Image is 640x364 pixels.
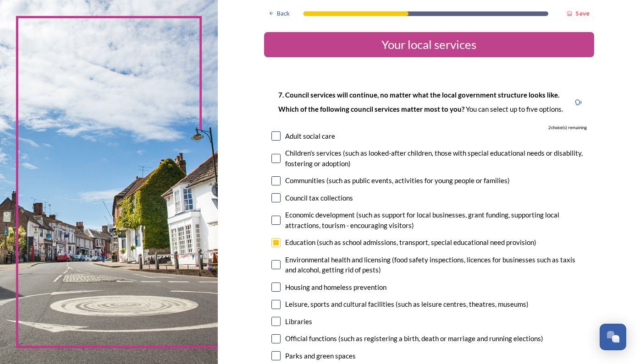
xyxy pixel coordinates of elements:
strong: Which of the following council services matter most to you? [278,105,466,113]
div: Housing and homeless prevention [285,282,386,293]
div: Libraries [285,316,312,327]
span: 2 choice(s) remaining [548,125,587,131]
p: You can select up to five options. [278,104,563,114]
div: Parks and green spaces [285,351,356,361]
div: Children's services (such as looked-after children, those with special educational needs or disab... [285,148,587,168]
div: Economic development (such as support for local businesses, grant funding, supporting local attra... [285,210,587,230]
div: Adult social care [285,131,335,141]
strong: 7. Council services will continue, no matter what the local government structure looks like. [278,91,559,99]
div: Your local services [268,36,590,54]
strong: Save [575,9,590,17]
div: Education (such as school admissions, transport, special educational need provision) [285,237,536,248]
span: Back [277,9,290,18]
div: Environmental health and licensing (food safety inspections, licences for businesses such as taxi... [285,255,587,275]
button: Open Chat [600,324,626,350]
div: Council tax collections [285,193,353,203]
div: Communities (such as public events, activities for young people or families) [285,175,510,186]
div: Leisure, sports and cultural facilities (such as leisure centres, theatres, museums) [285,299,529,310]
div: Official functions (such as registering a birth, death or marriage and running elections) [285,333,543,344]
